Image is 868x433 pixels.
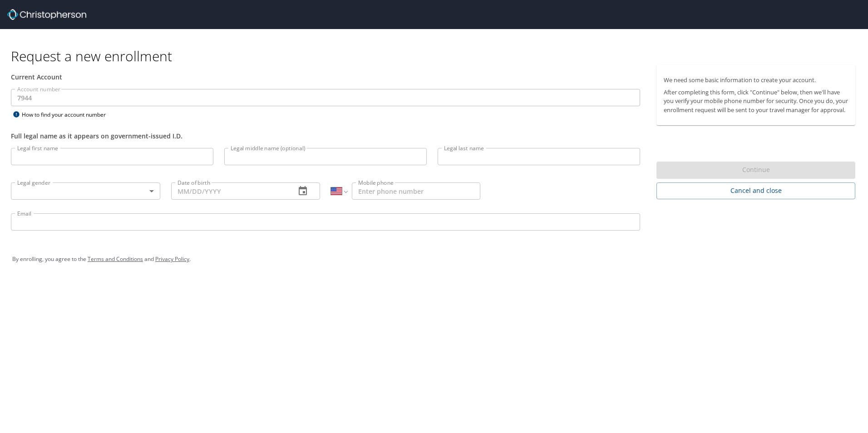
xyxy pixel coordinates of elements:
[664,185,848,197] span: Cancel and close
[11,47,863,65] h1: Request a new enrollment
[11,72,640,82] div: Current Account
[664,76,848,84] p: We need some basic information to create your account.
[12,248,856,271] div: By enrolling, you agree to the and .
[171,182,289,200] input: MM/DD/YYYY
[11,109,124,120] div: How to find your account number
[88,255,143,263] a: Terms and Conditions
[11,182,160,200] div: ​
[352,182,480,200] input: Enter phone number
[656,182,855,199] button: Cancel and close
[664,88,848,114] p: After completing this form, click "Continue" below, then we'll have you verify your mobile phone ...
[155,255,189,263] a: Privacy Policy
[11,131,640,141] div: Full legal name as it appears on government-issued I.D.
[7,9,86,20] img: cbt logo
